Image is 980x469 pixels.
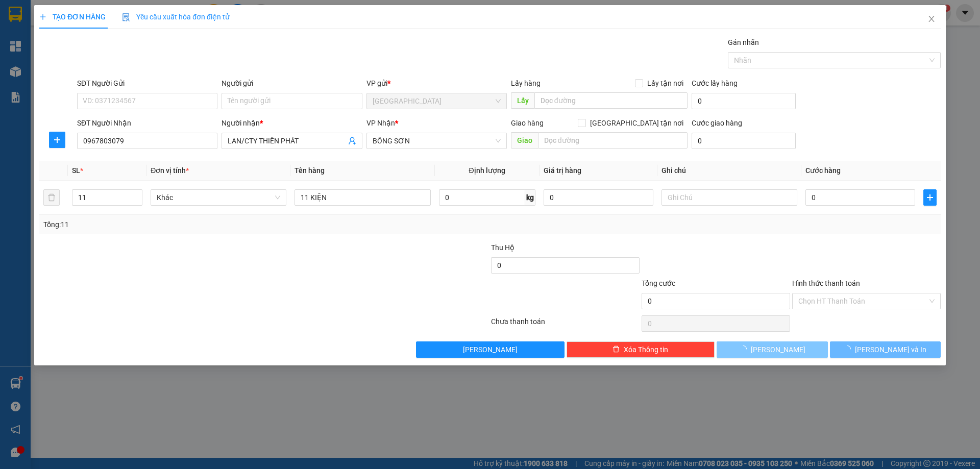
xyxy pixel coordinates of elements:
[295,189,430,206] input: VD: Bàn, Ghế
[511,119,544,127] span: Giao hàng
[740,345,751,353] span: loading
[119,32,201,44] div: NGỌC THÂU
[657,161,801,181] th: Ghi chú
[39,13,46,20] span: plus
[469,166,505,175] span: Định lượng
[624,344,668,355] span: Xóa Thông tin
[222,78,362,89] div: Người gửi
[692,79,738,87] label: Cước lấy hàng
[792,279,860,287] label: Hình thức thanh toán
[119,9,201,32] div: [PERSON_NAME]
[118,64,162,75] span: Chưa cước
[923,189,937,206] button: plus
[122,13,130,21] img: icon
[366,78,507,89] div: VP gửi
[43,189,60,206] button: delete
[534,92,688,109] input: Dọc đường
[917,5,946,34] button: Close
[643,78,688,89] span: Lấy tận nơi
[373,93,501,109] span: SÀI GÒN
[491,243,514,252] span: Thu Hộ
[544,166,581,175] span: Giá trị hàng
[39,13,106,21] span: TẠO ĐƠN HÀNG
[416,341,565,358] button: [PERSON_NAME]
[525,189,535,206] span: kg
[222,117,362,129] div: Người nhận
[642,279,675,287] span: Tổng cước
[751,344,805,355] span: [PERSON_NAME]
[463,344,518,355] span: [PERSON_NAME]
[567,341,715,358] button: deleteXóa Thông tin
[511,132,538,149] span: Giao
[151,166,189,175] span: Đơn vị tính
[511,92,534,109] span: Lấy
[295,166,325,175] span: Tên hàng
[490,316,641,334] div: Chưa thanh toán
[612,345,620,354] span: delete
[72,166,80,175] span: SL
[692,133,796,149] input: Cước giao hàng
[511,79,541,87] span: Lấy hàng
[9,9,24,19] span: Gửi:
[348,137,356,145] span: user-add
[927,15,936,23] span: close
[692,119,742,127] label: Cước giao hàng
[717,341,827,358] button: [PERSON_NAME]
[366,119,395,127] span: VP Nhận
[50,136,65,144] span: plus
[924,193,936,202] span: plus
[122,13,230,21] span: Yêu cầu xuất hóa đơn điện tử
[119,9,144,19] span: Nhận:
[855,344,926,355] span: [PERSON_NAME] và In
[586,117,688,129] span: [GEOGRAPHIC_DATA] tận nơi
[43,219,378,230] div: Tổng: 11
[77,78,217,89] div: SĐT Người Gửi
[538,132,688,149] input: Dọc đường
[157,190,280,205] span: Khác
[692,93,796,109] input: Cước lấy hàng
[544,189,653,206] input: 0
[373,133,501,149] span: BỒNG SƠN
[844,345,855,353] span: loading
[77,117,217,129] div: SĐT Người Nhận
[830,341,941,358] button: [PERSON_NAME] và In
[661,189,797,206] input: Ghi Chú
[49,132,65,148] button: plus
[9,9,112,32] div: [GEOGRAPHIC_DATA]
[728,38,759,46] label: Gán nhãn
[805,166,841,175] span: Cước hàng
